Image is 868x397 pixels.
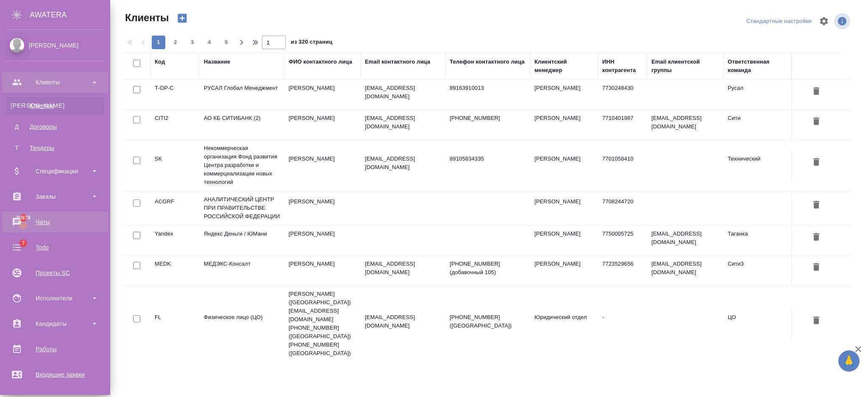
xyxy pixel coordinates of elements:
td: [PERSON_NAME] [530,110,598,139]
td: [PERSON_NAME] [284,80,361,109]
td: [PERSON_NAME] ([GEOGRAPHIC_DATA]) [EMAIL_ADDRESS][DOMAIN_NAME] [PHONE_NUMBER] ([GEOGRAPHIC_DATA])... [284,286,361,362]
a: 7Todo [2,237,108,258]
button: Удалить [809,260,823,275]
a: ДДоговоры [6,118,104,135]
button: 🙏 [838,350,860,372]
button: 2 [169,36,182,49]
td: 7750005725 [598,225,647,255]
td: CITI2 [150,110,200,139]
span: 4 [203,38,216,47]
td: [EMAIL_ADDRESS][DOMAIN_NAME] [647,255,723,285]
a: [PERSON_NAME]Клиенты [6,97,104,114]
button: Удалить [809,84,823,100]
td: МЕДЭКС-Консалт [200,255,284,285]
div: Клиенты [11,101,100,110]
div: Клиенты [6,76,104,89]
td: [PERSON_NAME] [530,80,598,109]
td: Юридический отдел [530,309,598,339]
td: FL [150,309,200,339]
div: ФИО контактного лица [289,58,352,66]
div: Ответственная команда [728,58,787,75]
td: Яндекс Деньги / ЮМани [200,225,284,255]
div: AWATERA [30,6,110,23]
p: [EMAIL_ADDRESS][DOMAIN_NAME] [365,155,441,172]
span: Посмотреть информацию [834,13,852,29]
a: 30878Чаты [2,211,108,233]
td: [PERSON_NAME] [530,255,598,285]
td: Русал [723,80,791,109]
td: 7701058410 [598,150,647,180]
td: [EMAIL_ADDRESS][DOMAIN_NAME] [647,225,723,255]
td: Сити3 [723,255,791,285]
td: Сити [723,110,791,139]
span: 🙏 [842,352,856,370]
td: Физическое лицо (ЦО) [200,309,284,339]
td: 7708244720 [598,193,647,223]
p: [PHONE_NUMBER] (добавочный 105) [450,260,526,277]
td: Технический [723,150,791,180]
button: Удалить [809,230,823,245]
span: 30878 [11,214,36,222]
div: [PERSON_NAME] [6,41,104,50]
p: [EMAIL_ADDRESS][DOMAIN_NAME] [365,114,441,131]
span: Клиенты [123,11,169,25]
a: ТТендеры [6,139,104,156]
button: Создать [172,11,192,25]
span: 3 [186,38,199,47]
button: Удалить [809,197,823,213]
td: РУСАЛ Глобал Менеджмент [200,80,284,109]
div: Проекты SC [6,267,104,279]
a: Работы [2,339,108,360]
td: [PERSON_NAME] [530,225,598,255]
td: АО КБ СИТИБАНК (2) [200,110,284,139]
span: 2 [169,38,182,47]
a: Проекты SC [2,262,108,283]
div: Договоры [11,122,100,131]
div: Заказы [6,190,104,203]
td: [PERSON_NAME] [284,110,361,139]
td: Yandex [150,225,200,255]
p: [EMAIL_ADDRESS][DOMAIN_NAME] [365,313,441,330]
td: Некоммерческая организация Фонд развития Центра разработки и коммерциализации новых технологий [200,140,284,191]
button: Удалить [809,313,823,329]
td: 7723529656 [598,255,647,285]
div: ИНН контрагента [602,58,643,75]
button: 4 [203,36,216,49]
td: Таганка [723,225,791,255]
div: split button [744,15,814,28]
a: Входящие заявки [2,364,108,385]
td: - [598,309,647,339]
td: [EMAIL_ADDRESS][DOMAIN_NAME] [647,110,723,139]
p: 89105834335 [450,155,526,163]
td: T-OP-C [150,80,200,109]
button: 5 [220,36,233,49]
td: [PERSON_NAME] [530,150,598,180]
div: Входящие заявки [6,368,104,381]
div: Спецификации [6,165,104,178]
td: MEDK [150,255,200,285]
p: [PHONE_NUMBER] ([GEOGRAPHIC_DATA]) [450,313,526,330]
td: 7730248430 [598,80,647,109]
div: Исполнители [6,292,104,305]
div: Название [204,58,230,66]
td: SK [150,150,200,180]
td: 7710401987 [598,110,647,139]
td: [PERSON_NAME] [284,193,361,223]
div: Чаты [6,216,104,228]
div: Email контактного лица [365,58,430,66]
button: Удалить [809,155,823,170]
p: [PHONE_NUMBER] [450,114,526,122]
span: 5 [220,38,233,47]
p: [EMAIL_ADDRESS][DOMAIN_NAME] [365,84,441,101]
span: Настроить таблицу [814,11,834,31]
td: ACGRF [150,193,200,223]
div: Email клиентской группы [651,58,719,75]
td: [PERSON_NAME] [284,255,361,285]
span: 7 [17,239,30,247]
div: Клиентский менеджер [534,58,594,75]
td: [PERSON_NAME] [530,193,598,223]
button: Удалить [809,114,823,130]
div: Тендеры [11,144,100,152]
button: 3 [186,36,199,49]
p: 89163910013 [450,84,526,92]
